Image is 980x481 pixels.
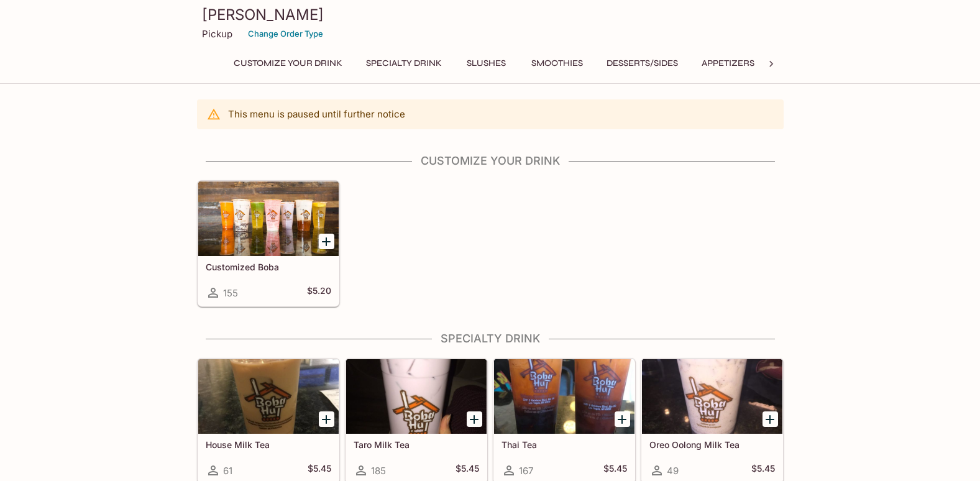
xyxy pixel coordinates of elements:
[228,108,405,120] p: This menu is paused until further notice
[371,465,386,477] span: 185
[223,287,238,299] span: 155
[198,181,339,306] a: Customized Boba155$5.20
[695,55,761,72] button: Appetizers
[467,411,482,427] button: Add Taro Milk Tea
[359,55,449,72] button: Specialty Drink
[206,262,331,272] h5: Customized Boba
[206,439,331,450] h5: House Milk Tea
[227,55,349,72] button: Customize Your Drink
[202,5,779,24] h3: [PERSON_NAME]
[494,359,634,434] div: Thai Tea
[667,465,679,477] span: 49
[459,55,515,72] button: Slushes
[319,234,334,249] button: Add Customized Boba
[603,463,627,478] h5: $5.45
[501,439,627,450] h5: Thai Tea
[197,332,784,346] h4: Specialty Drink
[600,55,685,72] button: Desserts/Sides
[649,439,775,450] h5: Oreo Oolong Milk Tea
[223,465,232,477] span: 61
[198,359,339,434] div: House Milk Tea
[615,411,630,427] button: Add Thai Tea
[524,55,590,72] button: Smoothies
[198,181,339,256] div: Customized Boba
[307,285,331,300] h5: $5.20
[197,154,784,168] h4: Customize Your Drink
[346,359,487,434] div: Taro Milk Tea
[242,24,329,44] button: Change Order Type
[319,411,334,427] button: Add House Milk Tea
[202,28,232,40] p: Pickup
[354,439,479,450] h5: Taro Milk Tea
[519,465,533,477] span: 167
[751,463,775,478] h5: $5.45
[308,463,331,478] h5: $5.45
[456,463,479,478] h5: $5.45
[642,359,782,434] div: Oreo Oolong Milk Tea
[762,411,778,427] button: Add Oreo Oolong Milk Tea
